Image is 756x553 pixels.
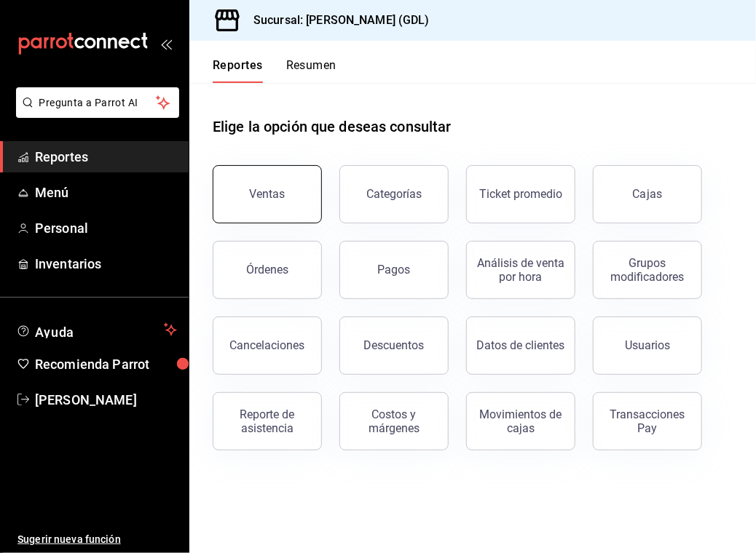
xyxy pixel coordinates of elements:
span: Inventarios [35,254,177,274]
button: Descuentos [339,317,449,375]
span: Personal [35,218,177,238]
button: Análisis de venta por hora [466,241,575,299]
button: Órdenes [213,241,322,299]
button: Ventas [213,165,322,223]
span: Recomienda Parrot [35,354,177,374]
div: Cancelaciones [230,338,305,352]
button: Transacciones Pay [593,392,702,450]
h1: Elige la opción que deseas consultar [213,116,452,138]
button: Movimientos de cajas [466,392,575,450]
span: Pregunta a Parrot AI [39,95,157,111]
div: Ticket promedio [479,187,562,201]
button: Resumen [286,58,336,83]
span: Sugerir nueva función [17,532,177,547]
div: Descuentos [364,338,425,352]
button: Pagos [339,241,449,299]
div: Usuarios [625,338,670,352]
span: Ayuda [35,321,158,338]
span: [PERSON_NAME] [35,390,177,410]
button: Grupos modificadores [593,241,702,299]
div: Ventas [250,187,286,201]
div: Datos de clientes [477,338,565,352]
button: Ticket promedio [466,165,575,223]
div: Reporte de asistencia [222,407,312,435]
button: Costos y márgenes [339,392,449,450]
button: open_drawer_menu [160,38,172,49]
button: Categorías [339,165,449,223]
div: Movimientos de cajas [476,407,566,435]
button: Usuarios [593,317,702,375]
div: Órdenes [246,263,288,276]
button: Cancelaciones [213,317,322,375]
div: Cajas [633,186,663,203]
div: Grupos modificadores [602,256,693,284]
button: Pregunta a Parrot AI [16,87,179,118]
button: Reportes [213,58,263,83]
div: Pagos [378,263,411,276]
div: Costos y márgenes [349,407,439,435]
span: Menú [35,183,177,202]
a: Pregunta a Parrot AI [10,106,179,121]
h3: Sucursal: [PERSON_NAME] (GDL) [242,12,430,29]
button: Reporte de asistencia [213,392,322,450]
div: navigation tabs [213,58,336,83]
div: Categorías [366,187,422,201]
span: Reportes [35,147,177,167]
a: Cajas [593,165,702,223]
button: Datos de clientes [466,317,575,375]
div: Análisis de venta por hora [476,256,566,284]
div: Transacciones Pay [602,407,693,435]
